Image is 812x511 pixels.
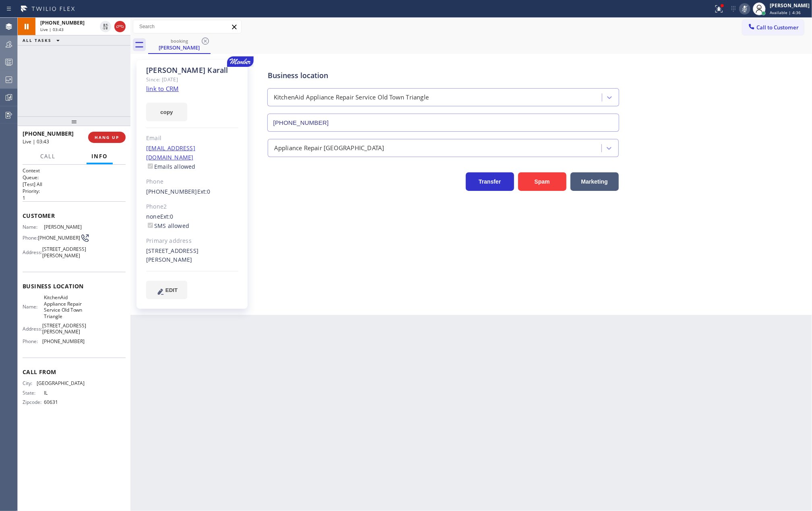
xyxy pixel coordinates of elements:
[146,144,195,161] a: [EMAIL_ADDRESS][DOMAIN_NAME]
[40,19,85,26] span: [PHONE_NUMBER]
[23,326,42,332] span: Address:
[274,93,429,102] div: KitchenAid Appliance Repair Service Old Town Triangle
[95,134,119,140] span: HANG UP
[23,188,126,194] h2: Priority:
[149,38,210,44] div: booking
[23,194,126,201] p: 1
[23,212,126,219] span: Customer
[197,188,211,195] span: Ext: 0
[570,172,619,191] button: Marketing
[756,24,799,31] span: Call to Customer
[148,163,153,169] input: Emails allowed
[160,213,174,220] span: Ext: 0
[42,246,86,259] span: [STREET_ADDRESS][PERSON_NAME]
[23,338,42,344] span: Phone:
[165,287,178,293] span: EDIT
[37,380,85,386] span: [GEOGRAPHIC_DATA]
[146,188,197,195] a: [PHONE_NUMBER]
[267,114,619,132] input: Phone Number
[18,35,68,45] button: ALL TASKS
[35,149,60,164] button: Call
[100,21,111,32] button: Unhold Customer
[770,10,801,15] span: Available | 4:36
[518,172,566,191] button: Spam
[23,130,74,137] span: [PHONE_NUMBER]
[146,134,238,143] div: Email
[146,202,238,211] div: Phone2
[742,20,804,35] button: Call to Customer
[146,177,238,186] div: Phone
[114,21,126,32] button: Hang up
[44,224,84,230] span: [PERSON_NAME]
[148,223,153,228] input: SMS allowed
[770,2,810,9] div: [PERSON_NAME]
[23,368,126,376] span: Call From
[274,143,384,153] div: Appliance Repair [GEOGRAPHIC_DATA]
[23,138,49,145] span: Live | 03:43
[23,235,38,241] span: Phone:
[146,236,238,246] div: Primary address
[146,103,187,121] button: copy
[146,222,189,230] label: SMS allowed
[146,75,238,84] div: Since: [DATE]
[23,224,44,230] span: Name:
[42,338,85,344] span: [PHONE_NUMBER]
[23,399,44,405] span: Zipcode:
[739,3,750,14] button: Mute
[149,44,210,51] div: [PERSON_NAME]
[88,132,126,143] button: HANG UP
[146,281,187,299] button: EDIT
[268,70,619,81] div: Business location
[23,304,44,310] span: Name:
[38,235,80,241] span: [PHONE_NUMBER]
[23,282,126,290] span: Business location
[23,174,126,181] h2: Queue:
[146,246,238,265] div: [STREET_ADDRESS][PERSON_NAME]
[44,399,84,405] span: 60631
[23,390,44,396] span: State:
[23,167,126,174] h1: Context
[23,249,42,255] span: Address:
[40,153,56,160] span: Call
[146,163,196,170] label: Emails allowed
[146,66,238,75] div: [PERSON_NAME] Karall
[40,27,64,32] span: Live | 03:43
[149,36,210,53] div: Frank Karall
[44,294,84,319] span: KitchenAid Appliance Repair Service Old Town Triangle
[23,181,126,188] p: [Test] All
[23,37,52,43] span: ALL TASKS
[146,85,179,93] a: link to CRM
[87,149,113,164] button: Info
[44,390,84,396] span: IL
[23,380,37,386] span: City:
[146,212,238,231] div: none
[466,172,514,191] button: Transfer
[133,20,241,33] input: Search
[42,323,86,335] span: [STREET_ADDRESS][PERSON_NAME]
[91,153,108,160] span: Info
